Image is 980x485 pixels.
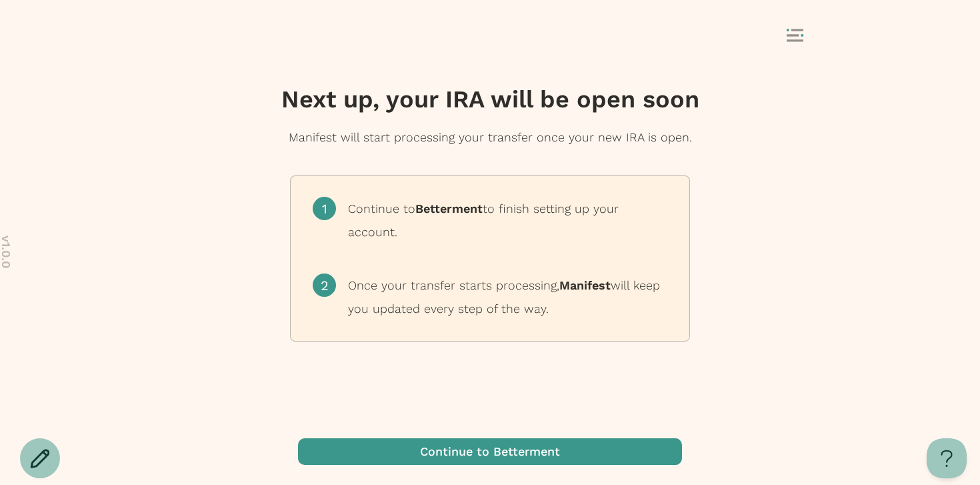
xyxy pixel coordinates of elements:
p: Once your transfer starts processing, will keep you updated every step of the way. [348,274,667,320]
button: Continue to Betterment [298,438,682,465]
strong: Betterment [415,201,483,215]
iframe: Help Scout Beacon - Open [927,438,967,478]
span: 1 [322,201,327,217]
strong: Manifest [559,278,611,292]
span: 2 [321,278,329,294]
h1: Next up, your IRA will be open soon [275,84,705,115]
p: Continue to to finish setting up your account. [348,197,667,244]
p: Manifest will start processing your transfer once your new IRA is open. [283,129,698,146]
